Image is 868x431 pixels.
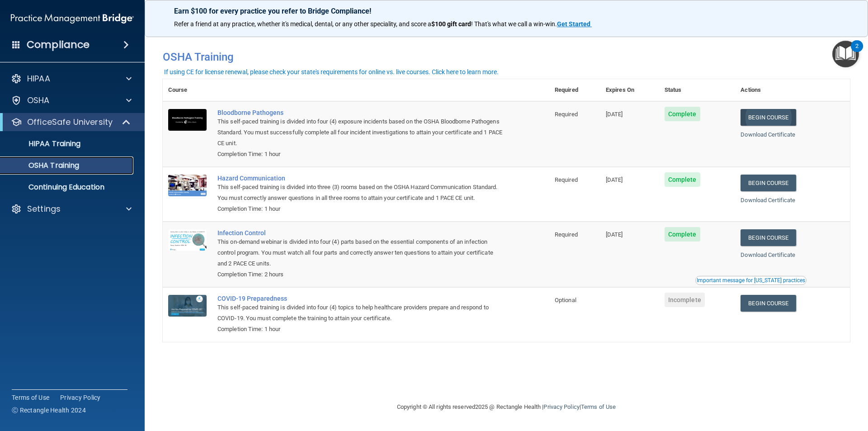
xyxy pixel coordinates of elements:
[600,79,659,101] th: Expires On
[555,297,576,303] span: Optional
[27,204,61,214] p: Settings
[217,237,504,269] div: This on-demand webinar is divided into four (4) parts based on the essential components of an inf...
[60,393,101,402] a: Privacy Policy
[6,183,129,192] p: Continuing Education
[581,403,616,410] a: Terms of Use
[665,172,700,187] span: Complete
[741,295,796,312] a: Begin Course
[217,295,504,302] a: COVID-19 Preparedness
[741,109,796,126] a: Begin Course
[217,302,504,324] div: This self-paced training is divided into four (4) topics to help healthcare providers prepare and...
[163,51,850,63] h4: OSHA Training
[557,20,592,28] a: Get Started
[741,197,795,204] a: Download Certificate
[543,403,579,410] a: Privacy Policy
[659,79,736,101] th: Status
[217,182,504,204] div: This self-paced training is divided into three (3) rooms based on the OSHA Hazard Communication S...
[163,67,500,76] button: If using CE for license renewal, please check your state's requirements for online vs. live cours...
[665,227,700,242] span: Complete
[12,406,86,415] span: Ⓒ Rectangle Health 2024
[741,131,795,138] a: Download Certificate
[557,20,590,28] strong: Get Started
[217,324,504,335] div: Completion Time: 1 hour
[11,95,132,106] a: OSHA
[832,41,859,67] button: Open Resource Center, 2 new notifications
[217,149,504,160] div: Completion Time: 1 hour
[741,229,796,246] a: Begin Course
[697,278,805,283] div: Important message for [US_STATE] practices
[606,111,623,118] span: [DATE]
[735,79,850,101] th: Actions
[217,229,504,237] a: Infection Control
[606,231,623,238] span: [DATE]
[695,276,807,285] button: Read this if you are a dental practitioner in the state of CA
[217,116,504,149] div: This self-paced training is divided into four (4) exposure incidents based on the OSHA Bloodborne...
[471,20,557,28] span: ! That's what we call a win-win.
[11,117,131,128] a: OfficeSafe University
[27,38,90,51] h4: Compliance
[164,69,499,75] div: If using CE for license renewal, please check your state's requirements for online vs. live cours...
[217,204,504,214] div: Completion Time: 1 hour
[741,251,795,258] a: Download Certificate
[555,231,578,238] span: Required
[6,139,80,148] p: HIPAA Training
[27,73,50,84] p: HIPAA
[665,293,705,307] span: Incomplete
[163,79,212,101] th: Course
[665,107,700,121] span: Complete
[606,176,623,183] span: [DATE]
[12,393,49,402] a: Terms of Use
[6,161,79,170] p: OSHA Training
[431,20,471,28] strong: $100 gift card
[549,79,600,101] th: Required
[27,95,50,106] p: OSHA
[174,20,431,28] span: Refer a friend at any practice, whether it's medical, dental, or any other speciality, and score a
[11,9,134,28] img: PMB logo
[217,109,504,116] a: Bloodborne Pathogens
[341,393,671,422] div: Copyright © All rights reserved 2025 @ Rectangle Health | |
[555,176,578,183] span: Required
[11,73,132,84] a: HIPAA
[555,111,578,118] span: Required
[855,46,859,58] div: 2
[174,7,839,15] p: Earn $100 for every practice you refer to Bridge Compliance!
[217,175,504,182] a: Hazard Communication
[11,204,132,214] a: Settings
[27,117,113,128] p: OfficeSafe University
[741,175,796,191] a: Begin Course
[217,269,504,280] div: Completion Time: 2 hours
